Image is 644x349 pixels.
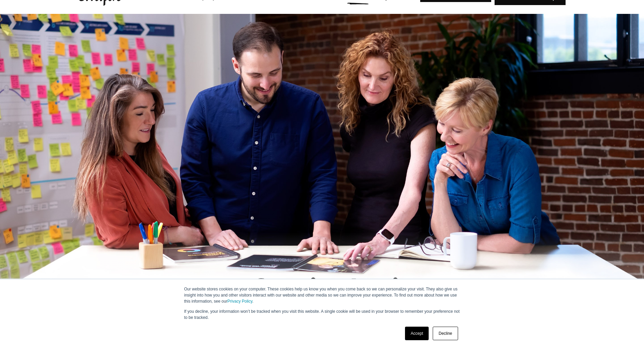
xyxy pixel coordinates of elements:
a: Decline [433,327,458,340]
p: Our website stores cookies on your computer. These cookies help us know you when you come back so... [184,286,460,304]
p: If you decline, your information won’t be tracked when you visit this website. A single cookie wi... [184,308,460,321]
a: Accept [405,327,429,340]
h1: Transforming business —one owner at a time. [173,272,471,331]
a: Privacy Policy [228,299,253,304]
